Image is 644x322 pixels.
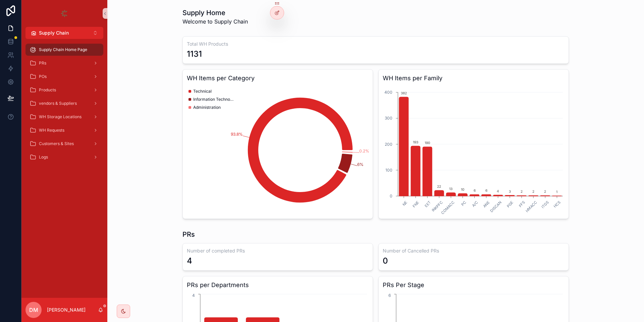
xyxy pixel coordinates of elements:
[401,91,407,95] text: 382
[182,17,248,26] span: Welcome to Supply Chain
[385,116,392,121] tspan: 300
[485,188,487,192] text: 6
[357,162,364,167] tspan: 6%
[39,114,82,120] span: WH Storage Locations
[518,200,526,208] text: FFS
[25,151,103,163] a: Logs
[383,74,565,83] h3: WH Items per Family
[193,97,233,102] span: Information Technology
[497,189,499,193] text: 4
[231,132,243,137] tspan: 93.8%
[461,187,464,191] text: 10
[424,200,432,208] text: EET
[384,90,392,95] tspan: 400
[182,230,195,239] h1: PRs
[187,280,369,290] h3: PRs per Departments
[39,30,69,36] span: Supply Chain
[25,71,103,83] a: POs
[39,101,77,106] span: vendors & Suppliers
[385,168,392,173] tspan: 100
[39,154,48,160] span: Logs
[532,189,534,193] text: 2
[540,200,550,209] text: ITGS
[39,128,64,133] span: WH Requests
[383,256,388,266] div: 0
[413,140,418,144] text: 193
[383,280,565,290] h3: PRs Per Stage
[25,138,103,150] a: Customers & Sites
[193,89,212,94] span: Technical
[21,39,107,172] div: scrollable content
[385,142,392,147] tspan: 200
[192,293,195,298] tspan: 4
[506,200,514,208] text: PGE
[521,189,523,193] text: 2
[47,307,86,313] p: [PERSON_NAME]
[29,306,38,314] span: DM
[359,148,369,153] tspan: 0.2%
[553,200,561,209] text: HCS
[489,200,503,213] text: DISCAN
[482,200,491,209] text: ANE
[388,293,391,298] tspan: 6
[187,86,369,215] div: chart
[401,200,409,207] text: NE
[509,189,511,193] text: 3
[25,97,103,109] a: vendors & Suppliers
[449,187,452,191] text: 13
[390,193,392,198] tspan: 0
[182,8,248,17] h1: Supply Home
[187,74,369,83] h3: WH Items per Category
[440,200,455,215] text: COMACC
[471,200,479,208] text: A/C
[25,27,103,39] button: Select Button
[474,188,476,192] text: 6
[25,111,103,123] a: WH Storage Locations
[556,190,557,194] text: 1
[383,247,565,254] h3: Number of Cancelled PRs
[187,247,369,254] h3: Number of completed PRs
[187,49,202,59] div: 1131
[187,256,192,266] div: 4
[431,200,443,213] text: INKPFC
[187,41,565,47] h3: Total WH Products
[437,184,441,188] text: 22
[412,200,420,208] text: FNE
[25,124,103,136] a: WH Requests
[383,86,565,215] div: chart
[39,60,46,66] span: PRs
[59,8,70,19] img: App logo
[460,200,467,207] text: PC
[39,47,87,52] span: Supply Chain Home Page
[544,189,546,193] text: 2
[39,141,74,146] span: Customers & Sites
[39,74,47,79] span: POs
[25,57,103,69] a: PRs
[39,87,56,93] span: Products
[25,44,103,56] a: Supply Chain Home Page
[425,141,430,145] text: 190
[525,200,538,213] text: HMACC
[25,84,103,96] a: Products
[193,105,221,110] span: Administration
